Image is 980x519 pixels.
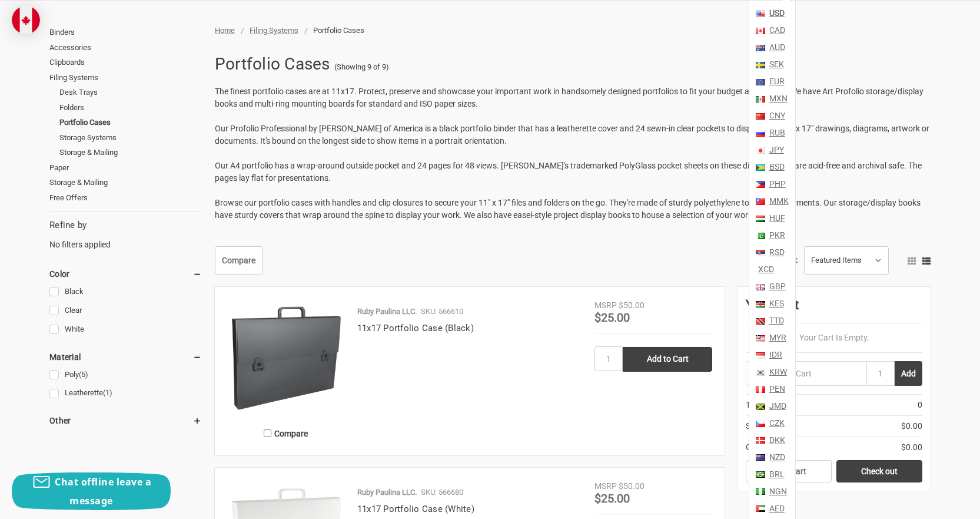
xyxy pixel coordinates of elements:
h1: Portfolio Cases [215,49,330,80]
a: MMK [767,193,789,210]
p: Ruby Paulina LLC. [357,306,417,318]
h5: Material [49,350,202,364]
a: Compare [215,246,263,275]
a: Filing Systems [250,26,298,35]
p: Your Cart Is Empty. [746,332,922,344]
span: Portfolio Cases [313,26,364,35]
a: Storage & Mailing [49,175,202,190]
a: View Cart [746,460,832,482]
a: Storage & Mailing [59,145,202,160]
a: HUF [767,210,785,227]
a: KES [767,295,784,312]
a: AED [767,500,785,517]
a: MXN [767,90,788,107]
img: duty and tax information for Canada [12,6,40,34]
button: Add [895,361,922,386]
h5: Other [49,414,202,428]
a: RUB [767,124,785,141]
h5: Refine by [49,219,202,232]
img: 11x17 Portfolio Case (Black) [227,299,345,417]
h5: Color [49,267,202,281]
span: (Showing 9 of 9) [334,61,389,73]
a: RSD [767,244,785,261]
a: Home [215,26,235,35]
a: CNY [767,107,785,124]
span: The finest portfolio cases are at 11x17. Protect, preserve and showcase your important work in ha... [215,87,923,108]
a: Clipboards [49,55,202,70]
a: Free Offers [49,190,202,206]
p: SKU: 566610 [421,306,463,318]
a: Desk Trays [59,85,202,100]
a: MYR [767,329,786,346]
a: IDR [767,346,782,363]
a: Portfolio Cases [59,115,202,130]
a: Paper [49,160,202,176]
span: $0.00 [901,441,922,454]
span: $25.00 [594,310,630,325]
a: Binders [49,25,202,40]
a: DKK [767,432,785,449]
a: Accessories [49,40,202,55]
a: Folders [59,100,202,115]
span: (5) [79,370,88,379]
input: Compare [264,429,271,437]
a: BRL [767,466,785,483]
span: (1) [103,388,112,397]
span: Browse our portfolio cases with handles and clip closures to secure your 11" x 17" files and fold... [215,198,921,220]
input: Add to Cart [623,347,712,372]
a: JPY [767,141,784,158]
div: No filters applied [49,219,202,250]
a: PKR [767,227,785,244]
a: Leatherette [49,385,202,401]
a: BSD [767,158,785,176]
a: GBP [767,278,786,295]
div: MSRP [594,480,617,492]
label: Compare [227,424,345,443]
span: 0 [918,399,922,411]
a: CZK [767,415,785,432]
a: Filing Systems [49,70,202,85]
a: EUR [767,73,785,90]
span: Our A4 portfolio has a wrap-around outside pocket and 24 pages for 48 views. [PERSON_NAME]'s trad... [215,161,922,183]
span: $50.00 [619,300,645,310]
a: SEK [767,56,784,73]
a: AUD [767,39,785,56]
a: Check out [836,460,922,482]
a: 11x17 Portfolio Case (White) [357,504,474,514]
a: TTD [767,312,784,329]
a: NZD [767,449,785,466]
span: Subtotal: [746,420,779,432]
a: CAD [767,22,785,39]
div: MSRP [594,299,617,312]
span: Grand total: [746,441,789,454]
span: $50.00 [619,481,645,491]
a: PHP [767,176,786,193]
span: Chat offline leave a message [55,475,151,507]
div: Your Cart [746,295,922,323]
span: Our Profolio Professional by [PERSON_NAME] of America is a black portfolio binder that has a leat... [215,124,929,146]
span: $25.00 [594,491,630,505]
a: 11x17 Portfolio Case (Black) [357,323,474,333]
a: Storage Systems [59,130,202,146]
p: SKU: 566680 [421,487,463,498]
button: Chat offline leave a message [12,472,171,510]
input: Add SKU to Cart [746,361,866,386]
a: JMD [767,398,786,415]
a: White [49,322,202,338]
a: XCD [756,261,774,278]
a: NGN [767,483,787,500]
a: Clear [49,303,202,319]
a: Poly [49,367,202,383]
a: KRW [767,363,787,381]
strong: USD [769,8,785,18]
a: USD [767,1,785,22]
span: $0.00 [901,420,922,432]
a: Black [49,284,202,300]
span: Total Items: [746,399,788,411]
a: PEN [767,381,785,398]
p: Ruby Paulina LLC. [357,487,417,498]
